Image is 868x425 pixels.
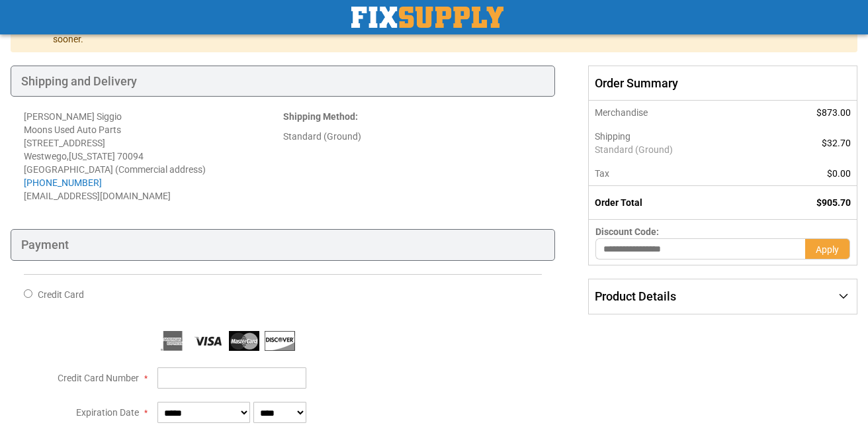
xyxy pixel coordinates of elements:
[193,331,224,351] img: Visa
[822,138,851,148] span: $32.70
[76,407,139,418] span: Expiration Date
[229,331,259,351] img: MasterCard
[588,66,857,101] span: Order Summary
[595,197,642,208] strong: Order Total
[589,101,765,124] th: Merchandise
[11,66,555,97] div: Shipping and Delivery
[11,229,555,261] div: Payment
[595,131,630,142] span: Shipping
[589,162,765,186] th: Tax
[69,151,115,162] span: [US_STATE]
[283,111,358,122] strong: :
[595,226,659,237] span: Discount Code:
[816,197,851,208] span: $905.70
[24,177,102,188] a: [PHONE_NUMBER]
[351,7,503,28] a: store logo
[38,289,84,300] span: Credit Card
[595,143,758,156] span: Standard (Ground)
[595,289,676,303] span: Product Details
[283,111,355,122] span: Shipping Method
[24,191,171,201] span: [EMAIL_ADDRESS][DOMAIN_NAME]
[816,244,839,255] span: Apply
[265,331,295,351] img: Discover
[58,373,139,383] span: Credit Card Number
[283,130,542,143] div: Standard (Ground)
[351,7,503,28] img: Fix Industrial Supply
[157,331,188,351] img: American Express
[24,110,283,203] address: [PERSON_NAME] Siggio Moons Used Auto Parts [STREET_ADDRESS] Westwego , 70094 [GEOGRAPHIC_DATA] (C...
[805,238,850,260] button: Apply
[827,168,851,179] span: $0.00
[816,107,851,118] span: $873.00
